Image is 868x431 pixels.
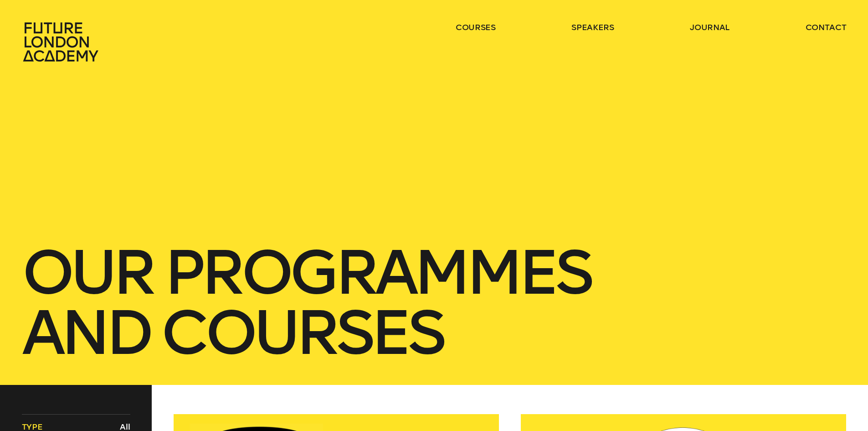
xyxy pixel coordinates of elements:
div: Keywords by Traffic [101,58,154,64]
a: speakers [571,22,614,33]
img: tab_keywords_by_traffic_grey.svg [91,57,98,65]
a: courses [456,22,496,33]
div: Domain: [DOMAIN_NAME] [24,24,100,31]
div: Domain Overview [35,58,82,64]
a: journal [690,22,729,33]
img: logo_orange.svg [15,15,22,22]
div: v 4.0.25 [26,15,45,22]
img: tab_domain_overview_orange.svg [25,57,32,65]
a: contact [806,22,847,33]
img: website_grey.svg [15,24,22,31]
h1: our Programmes and courses [22,243,847,363]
